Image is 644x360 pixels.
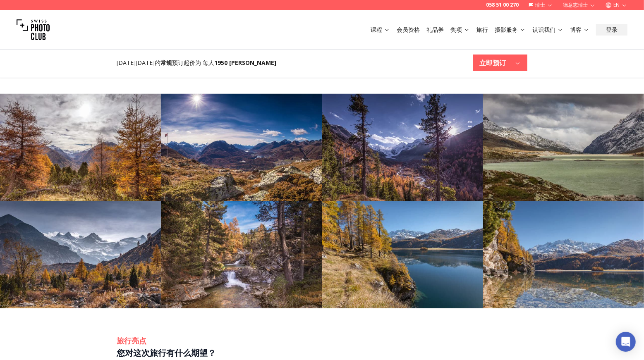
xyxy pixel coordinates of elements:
[117,347,216,358] font: 您对这次旅行有什么期望？
[473,55,527,71] button: 立即预订
[491,24,529,36] button: 摄影服务
[570,26,582,33] font: 博客
[322,94,483,201] img: 照片507
[215,59,228,67] font: 1950
[371,26,390,34] a: 课程
[563,1,588,8] font: 德意志瑞士
[17,13,50,46] img: 瑞士摄影俱乐部
[423,24,447,36] button: 礼品券
[567,24,593,36] button: 博客
[570,26,589,34] a: 博客
[596,24,627,36] button: 登录
[322,201,483,309] img: 照片511
[117,336,147,346] font: 旅行亮点
[483,94,644,201] img: 照片508
[397,26,420,33] font: 会员资格
[606,26,618,33] font: 登录
[184,59,201,67] font: 起价为
[495,26,526,34] a: 摄影服务
[450,26,470,34] a: 奖项
[529,24,567,36] button: 认识我们
[450,26,462,33] font: 奖项
[535,1,545,8] font: 瑞士
[172,59,184,67] font: 预订
[486,2,519,8] a: 058 51 00 270
[371,26,382,33] font: 课程
[613,1,620,8] font: EN
[426,26,444,33] font: 礼品券
[473,24,491,36] button: 旅行
[161,59,172,67] font: 常规
[161,94,322,201] img: 照片506
[203,59,215,67] font: 每人
[161,201,322,309] img: 照片510
[447,24,473,36] button: 奖项
[476,26,488,34] a: 旅行
[476,26,488,33] font: 旅行
[367,24,393,36] button: 课程
[117,59,161,67] font: [DATE][DATE]的
[483,201,644,309] img: 照片512
[393,24,423,36] button: 会员资格
[480,58,506,67] font: 立即预订
[616,332,636,352] div: 打开 Intercom Messenger
[397,26,420,34] a: 会员资格
[230,59,277,67] font: [PERSON_NAME]
[426,26,444,34] a: 礼品券
[495,26,518,33] font: 摄影服务
[532,26,563,34] a: 认识我们
[532,26,555,33] font: 认识我们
